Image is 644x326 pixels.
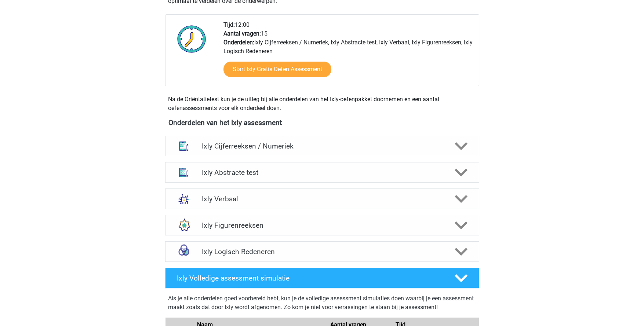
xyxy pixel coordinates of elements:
img: abstracte matrices [174,163,193,182]
b: Onderdelen: [223,39,254,46]
h4: Ixly Figurenreeksen [202,221,442,230]
img: figuurreeksen [174,216,193,235]
a: analogieen Ixly Verbaal [162,188,482,209]
a: cijferreeksen Ixly Cijferreeksen / Numeriek [162,136,482,156]
a: abstracte matrices Ixly Abstracte test [162,162,482,183]
div: 12:00 15 Ixly Cijferreeksen / Numeriek, Ixly Abstracte test, Ixly Verbaal, Ixly Figurenreeksen, I... [218,21,479,86]
div: Als je alle onderdelen goed voorbereid hebt, kun je de volledige assessment simulaties doen waarb... [168,294,476,315]
img: syllogismen [174,242,193,261]
a: Start Ixly Gratis Oefen Assessment [223,62,331,77]
a: Ixly Volledige assessment simulatie [162,268,482,288]
b: Aantal vragen: [223,30,261,37]
h4: Ixly Abstracte test [202,168,442,177]
b: Tijd: [223,21,235,28]
h4: Ixly Volledige assessment simulatie [177,274,443,282]
a: figuurreeksen Ixly Figurenreeksen [162,215,482,235]
a: syllogismen Ixly Logisch Redeneren [162,241,482,262]
h4: Ixly Verbaal [202,195,442,203]
img: Klok [173,21,210,57]
h4: Onderdelen van het Ixly assessment [168,118,476,127]
img: analogieen [174,189,193,208]
img: cijferreeksen [174,136,193,155]
h4: Ixly Logisch Redeneren [202,248,442,256]
h4: Ixly Cijferreeksen / Numeriek [202,142,442,150]
div: Na de Oriëntatietest kun je de uitleg bij alle onderdelen van het Ixly-oefenpakket doornemen en e... [165,95,479,113]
